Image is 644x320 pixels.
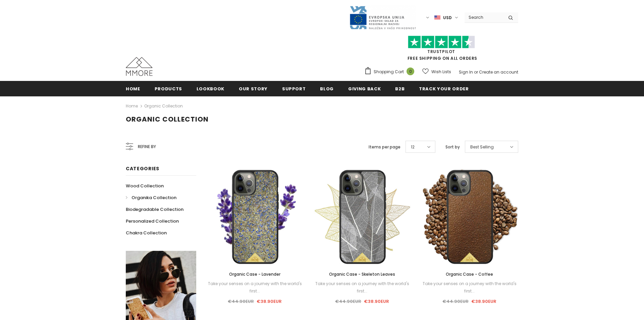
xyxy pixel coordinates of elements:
[407,67,414,75] span: 0
[197,86,224,92] span: Lookbook
[126,180,164,192] a: Wood Collection
[374,68,404,75] span: Shopping Cart
[470,144,494,150] span: Best Selling
[320,86,334,92] span: Blog
[434,15,440,20] img: USD
[126,102,138,110] a: Home
[126,227,167,239] a: Chakra Collection
[349,14,416,20] a: Javni Razpis
[197,81,224,96] a: Lookbook
[257,298,282,305] span: €38.90EUR
[228,298,254,305] span: €44.90EUR
[131,194,176,201] span: Organika Collection
[138,143,156,150] span: Refine by
[419,86,469,92] span: Track your order
[349,5,416,30] img: Javni Razpis
[471,298,496,305] span: €38.90EUR
[239,86,268,92] span: Our Story
[314,271,411,278] a: Organic Case - Skeleton Leaves
[229,271,280,277] span: Organic Case - Lavender
[408,36,475,49] img: Trust Pilot Stars
[348,81,381,96] a: Giving back
[320,81,334,96] a: Blog
[239,81,268,96] a: Our Story
[395,81,405,96] a: B2B
[126,81,140,96] a: Home
[348,86,381,92] span: Giving back
[395,86,405,92] span: B2B
[126,165,159,172] span: Categories
[446,271,493,277] span: Organic Case - Coffee
[369,144,400,150] label: Items per page
[419,81,469,96] a: Track your order
[126,215,179,227] a: Personalized Collection
[144,103,183,109] a: Organic Collection
[126,115,209,124] span: Organic Collection
[465,12,503,22] input: Search Site
[126,218,179,224] span: Personalized Collection
[459,69,473,75] a: Sign In
[282,81,306,96] a: support
[364,67,418,77] a: Shopping Cart 0
[443,14,452,21] span: USD
[282,86,306,92] span: support
[474,69,478,75] span: or
[126,192,176,203] a: Organika Collection
[479,69,518,75] a: Create an account
[431,68,451,75] span: Wish Lists
[206,280,304,295] div: Take your senses on a journey with the world's first...
[126,203,183,215] a: Biodegradable Collection
[421,271,518,278] a: Organic Case - Coffee
[314,280,411,295] div: Take your senses on a journey with the world's first...
[126,57,153,76] img: MMORE Cases
[206,271,304,278] a: Organic Case - Lavender
[445,144,460,150] label: Sort by
[126,230,167,236] span: Chakra Collection
[126,183,164,189] span: Wood Collection
[411,144,415,150] span: 12
[422,66,451,78] a: Wish Lists
[335,298,361,305] span: €44.90EUR
[329,271,395,277] span: Organic Case - Skeleton Leaves
[442,298,469,305] span: €44.90EUR
[364,39,518,61] span: FREE SHIPPING ON ALL ORDERS
[155,81,182,96] a: Products
[421,280,518,295] div: Take your senses on a journey with the world's first...
[427,49,455,54] a: Trustpilot
[155,86,182,92] span: Products
[126,206,183,213] span: Biodegradable Collection
[364,298,389,305] span: €38.90EUR
[126,86,140,92] span: Home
